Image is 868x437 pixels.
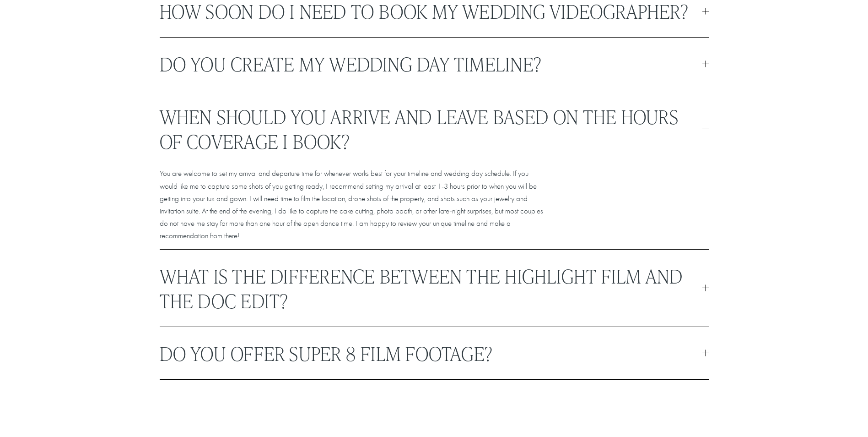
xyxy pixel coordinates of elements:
p: You are welcome to set my arrival and departure time for whenever works best for your timeline an... [160,167,544,242]
button: Do you create my wedding day timeline? [160,38,709,90]
button: Do you offer Super 8 film footage? [160,327,709,379]
span: Do you offer Super 8 film footage? [160,341,702,366]
div: When should you arrive and leave based on the hours of coverage I book? [160,167,709,249]
span: What is the difference between the highlight film and the doc edit? [160,263,702,313]
span: Do you create my wedding day timeline? [160,51,702,76]
button: When should you arrive and leave based on the hours of coverage I book? [160,90,709,167]
span: When should you arrive and leave based on the hours of coverage I book? [160,104,702,153]
button: What is the difference between the highlight film and the doc edit? [160,250,709,327]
